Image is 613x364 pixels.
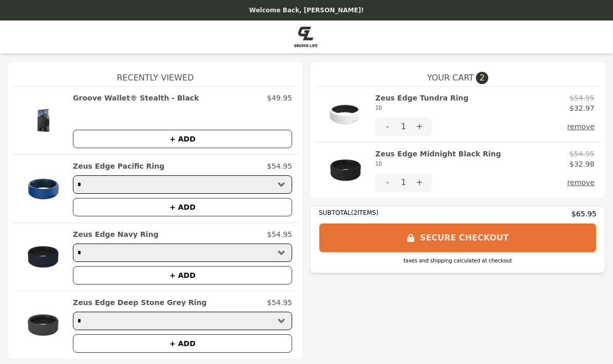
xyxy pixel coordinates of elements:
button: remove [567,173,595,192]
button: - [375,117,400,136]
div: 1 [400,117,407,136]
img: Zeus Edge Deep Stone Grey Ring [18,297,68,353]
h2: Zeus Edge Tundra Ring [375,93,469,113]
img: Zeus Edge Pacific Ring [18,161,68,216]
select: Select a product variant [73,175,292,194]
p: $49.95 [267,93,292,103]
span: $65.95 [571,209,597,219]
button: + [407,117,432,136]
div: 10 [375,103,469,113]
img: Groove Wallet® Stealth - Black [18,93,68,148]
button: remove [567,117,595,136]
img: Brand Logo [294,27,319,47]
p: $54.95 [267,229,292,239]
span: SUBTOTAL [319,209,351,216]
p: $54.95 [267,297,292,308]
p: $54.95 [569,149,595,159]
button: + ADD [73,266,292,285]
h2: Zeus Edge Navy Ring [73,229,159,239]
p: $32.97 [569,103,595,113]
img: Zeus Edge Tundra Ring [321,93,370,136]
div: 10 [375,159,501,169]
p: Welcome Back, [PERSON_NAME]! [6,6,607,14]
button: + ADD [73,130,292,148]
p: $32.98 [569,159,595,169]
p: $54.95 [267,161,292,171]
span: 2 [476,72,488,84]
button: + ADD [73,334,292,353]
button: + [407,173,432,192]
p: $54.95 [569,93,595,103]
img: Zeus Edge Midnight Black Ring [321,149,370,192]
h2: Groove Wallet® Stealth - Black [73,93,199,103]
img: Zeus Edge Navy Ring [18,229,68,285]
div: 1 [400,173,407,192]
h1: Recently Viewed [12,62,298,86]
h2: Zeus Edge Midnight Black Ring [375,149,501,169]
select: Select a product variant [73,312,292,330]
button: + ADD [73,198,292,216]
span: ( 2 ITEMS) [351,209,378,216]
h2: Zeus Edge Deep Stone Grey Ring [73,297,207,308]
h2: Zeus Edge Pacific Ring [73,161,164,171]
div: taxes and shipping calculated at checkout [319,257,597,265]
button: SECURE CHECKOUT [319,223,597,253]
span: YOUR CART [427,72,474,84]
select: Select a product variant [73,244,292,262]
button: - [375,173,400,192]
